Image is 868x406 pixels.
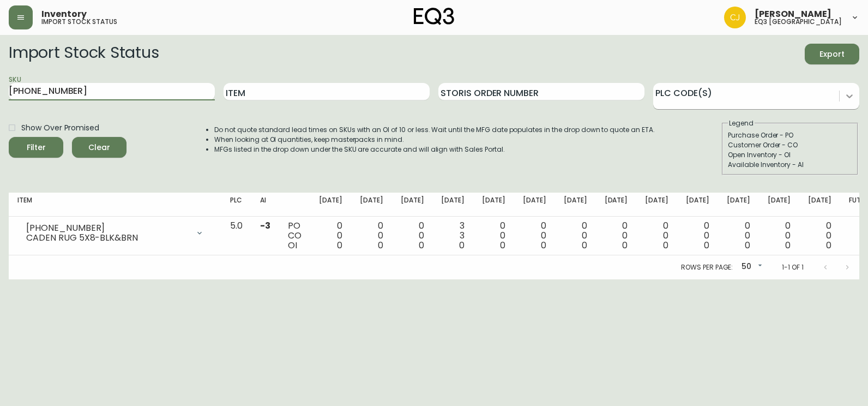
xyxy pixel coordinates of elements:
[782,262,804,272] p: 1-1 of 1
[622,239,628,252] span: 0
[473,193,514,217] th: [DATE]
[351,193,392,217] th: [DATE]
[704,239,709,252] span: 0
[337,239,342,252] span: 0
[21,122,99,134] span: Show Over Promised
[441,221,465,250] div: 3 3
[288,239,297,252] span: OI
[663,239,668,252] span: 0
[221,193,251,217] th: PLC
[288,221,302,250] div: PO CO
[500,239,505,252] span: 0
[17,221,213,245] div: [PHONE_NUMBER]CADEN RUG 5X8-BLK&BRN
[799,193,840,217] th: [DATE]
[728,118,755,128] legend: Legend
[214,125,655,135] li: Do not quote standard lead times on SKUs with an OI of 10 or less. Wait until the MFG date popula...
[805,44,859,64] button: Export
[813,47,851,61] span: Export
[41,19,117,25] h5: import stock status
[718,193,759,217] th: [DATE]
[555,193,596,217] th: [DATE]
[392,193,433,217] th: [DATE]
[605,221,628,250] div: 0 0
[523,221,546,250] div: 0 0
[514,193,555,217] th: [DATE]
[745,239,750,252] span: 0
[26,233,189,243] div: CADEN RUG 5X8-BLK&BRN
[221,217,251,255] td: 5.0
[378,239,383,252] span: 0
[26,223,189,233] div: [PHONE_NUMBER]
[9,44,159,64] h2: Import Stock Status
[214,135,655,145] li: When looking at OI quantities, keep masterpacks in mind.
[681,262,733,272] p: Rows per page:
[27,141,46,154] div: Filter
[482,221,505,250] div: 0 0
[41,10,87,19] span: Inventory
[759,193,800,217] th: [DATE]
[728,150,852,160] div: Open Inventory - OI
[564,221,587,250] div: 0 0
[541,239,546,252] span: 0
[785,239,791,252] span: 0
[677,193,718,217] th: [DATE]
[727,221,750,250] div: 0 0
[755,19,842,25] h5: eq3 [GEOGRAPHIC_DATA]
[645,221,668,250] div: 0 0
[737,258,764,276] div: 50
[72,137,126,158] button: Clear
[9,193,221,217] th: Item
[596,193,637,217] th: [DATE]
[260,219,270,232] span: -3
[419,239,424,252] span: 0
[728,140,852,150] div: Customer Order - CO
[214,145,655,154] li: MFGs listed in the drop down under the SKU are accurate and will align with Sales Portal.
[826,239,831,252] span: 0
[728,130,852,140] div: Purchase Order - PO
[808,221,831,250] div: 0 0
[401,221,424,250] div: 0 0
[459,239,465,252] span: 0
[251,193,279,217] th: AI
[310,193,351,217] th: [DATE]
[414,8,454,25] img: logo
[686,221,709,250] div: 0 0
[755,10,831,19] span: [PERSON_NAME]
[768,221,791,250] div: 0 0
[636,193,677,217] th: [DATE]
[728,160,852,170] div: Available Inventory - AI
[724,7,746,28] img: 7836c8950ad67d536e8437018b5c2533
[319,221,342,250] div: 0 0
[432,193,473,217] th: [DATE]
[360,221,383,250] div: 0 0
[9,137,63,158] button: Filter
[582,239,587,252] span: 0
[81,141,118,154] span: Clear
